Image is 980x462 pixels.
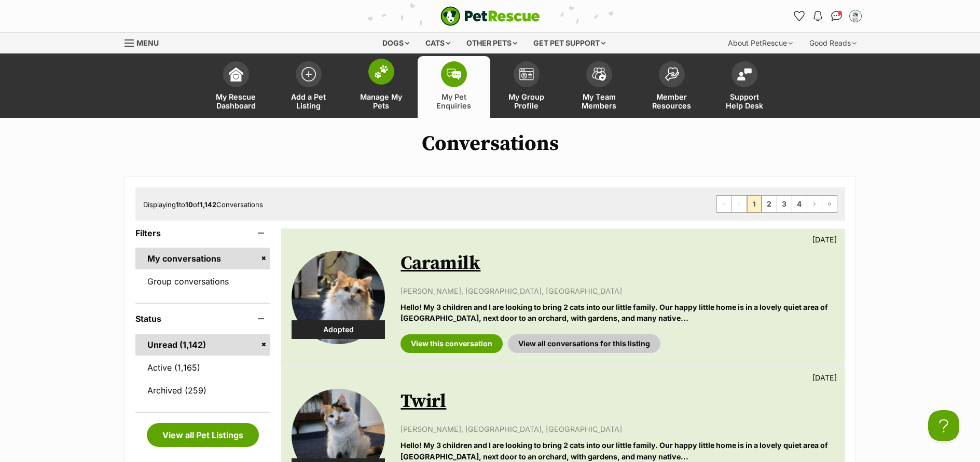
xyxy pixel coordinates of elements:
span: Menu [136,38,159,47]
span: Displaying to of Conversations [143,200,263,209]
img: chat-41dd97257d64d25036548639549fe6c8038ab92f7586957e7f3b1b290dea8141.svg [831,11,842,21]
p: [DATE] [812,234,837,245]
a: Twirl [401,390,446,413]
a: Support Help Desk [708,56,781,118]
a: Archived (259) [135,379,271,401]
div: Cats [418,33,458,53]
a: Conversations [829,8,845,24]
button: Notifications [810,8,826,24]
a: Favourites [791,8,808,24]
span: Support Help Desk [721,92,768,110]
a: Page 4 [792,196,807,212]
img: Caramilk [292,251,385,344]
iframe: Help Scout Beacon - Open [928,410,959,441]
strong: 1 [176,200,179,209]
a: Active (1,165) [135,357,271,378]
img: notifications-46538b983faf8c2785f20acdc204bb7945ddae34d4c08c2a6579f10ce5e182be.svg [813,11,822,21]
a: View all Pet Listings [147,423,259,447]
div: About PetRescue [721,33,800,53]
p: [PERSON_NAME], [GEOGRAPHIC_DATA], [GEOGRAPHIC_DATA] [401,424,834,434]
div: Other pets [459,33,524,53]
img: logo-e224e6f780fb5917bec1dbf3a21bbac754714ae5b6737aabdf751b685950b380.svg [440,6,540,26]
span: First page [717,196,731,212]
a: My Group Profile [490,56,563,118]
a: Member Resources [636,56,708,118]
a: My Rescue Dashboard [200,56,272,118]
p: [PERSON_NAME], [GEOGRAPHIC_DATA], [GEOGRAPHIC_DATA] [401,286,834,296]
span: My Pet Enquiries [431,92,477,110]
span: Previous page [732,196,747,212]
div: Adopted [292,320,385,339]
span: Add a Pet Listing [285,92,332,110]
span: My Rescue Dashboard [213,92,259,110]
span: Page 1 [747,196,762,212]
header: Status [135,314,271,323]
span: My Team Members [576,92,623,110]
a: My conversations [135,248,271,269]
a: Caramilk [401,252,480,275]
nav: Pagination [716,195,837,213]
div: Get pet support [526,33,613,53]
img: Belle Vie Animal Rescue profile pic [850,11,861,21]
div: Dogs [375,33,417,53]
img: pet-enquiries-icon-7e3ad2cf08bfb03b45e93fb7055b45f3efa6380592205ae92323e6603595dc1f.svg [447,69,461,80]
a: Page 2 [762,196,777,212]
a: Group conversations [135,270,271,292]
img: help-desk-icon-fdf02630f3aa405de69fd3d07c3f3aa587a6932b1a1747fa1d2bba05be0121f9.svg [737,68,752,80]
a: Next page [807,196,822,212]
img: team-members-icon-5396bd8760b3fe7c0b43da4ab00e1e3bb1a5d9ba89233759b79545d2d3fc5d0d.svg [592,67,606,81]
div: Good Reads [802,33,864,53]
img: add-pet-listing-icon-0afa8454b4691262ce3f59096e99ab1cd57d4a30225e0717b998d2c9b9846f56.svg [301,67,316,81]
a: Page 3 [777,196,792,212]
button: My account [847,8,864,24]
ul: Account quick links [791,8,864,24]
span: Member Resources [648,92,695,110]
a: My Team Members [563,56,636,118]
a: My Pet Enquiries [418,56,490,118]
a: View this conversation [401,334,503,353]
img: manage-my-pets-icon-02211641906a0b7f246fdf0571729dbe1e7629f14944591b6c1af311fb30b64b.svg [374,65,389,78]
a: Unread (1,142) [135,334,271,356]
a: Menu [125,33,166,51]
a: Add a Pet Listing [272,56,345,118]
img: group-profile-icon-3fa3cf56718a62981997c0bc7e787c4b2cf8bcc04b72c1350f741eb67cf2f40e.svg [519,68,534,80]
img: member-resources-icon-8e73f808a243e03378d46382f2149f9095a855e16c252ad45f914b54edf8863c.svg [665,67,679,81]
span: Manage My Pets [358,92,405,110]
a: Manage My Pets [345,56,418,118]
a: View all conversations for this listing [508,334,660,353]
p: Hello! My 3 children and I are looking to bring 2 cats into our little family. Our happy little h... [401,440,834,462]
p: Hello! My 3 children and I are looking to bring 2 cats into our little family. Our happy little h... [401,302,834,324]
p: [DATE] [812,372,837,383]
a: Last page [822,196,837,212]
strong: 1,142 [200,200,216,209]
strong: 10 [185,200,193,209]
a: PetRescue [440,6,540,26]
img: dashboard-icon-eb2f2d2d3e046f16d808141f083e7271f6b2e854fb5c12c21221c1fb7104beca.svg [229,67,243,81]
span: My Group Profile [503,92,550,110]
header: Filters [135,228,271,238]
